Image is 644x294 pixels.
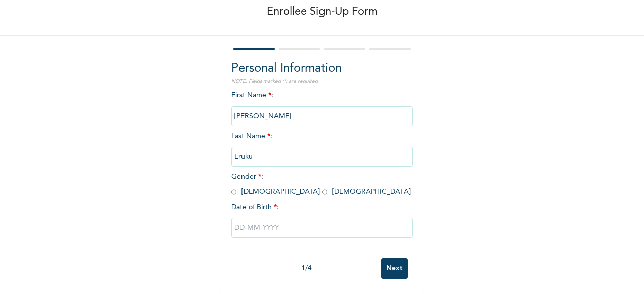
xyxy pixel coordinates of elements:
h2: Personal Information [231,60,413,78]
p: Enrollee Sign-Up Form [267,4,378,20]
input: DD-MM-YYYY [231,218,413,238]
span: Date of Birth : [231,202,279,213]
input: Next [381,258,408,279]
input: Enter your last name [231,147,413,167]
span: First Name : [231,92,413,120]
p: NOTE: Fields marked (*) are required [231,78,413,85]
span: Gender : [DEMOGRAPHIC_DATA] [DEMOGRAPHIC_DATA] [231,173,411,195]
span: Last Name : [231,133,413,160]
div: 1 / 4 [231,263,381,274]
input: Enter your first name [231,106,413,126]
